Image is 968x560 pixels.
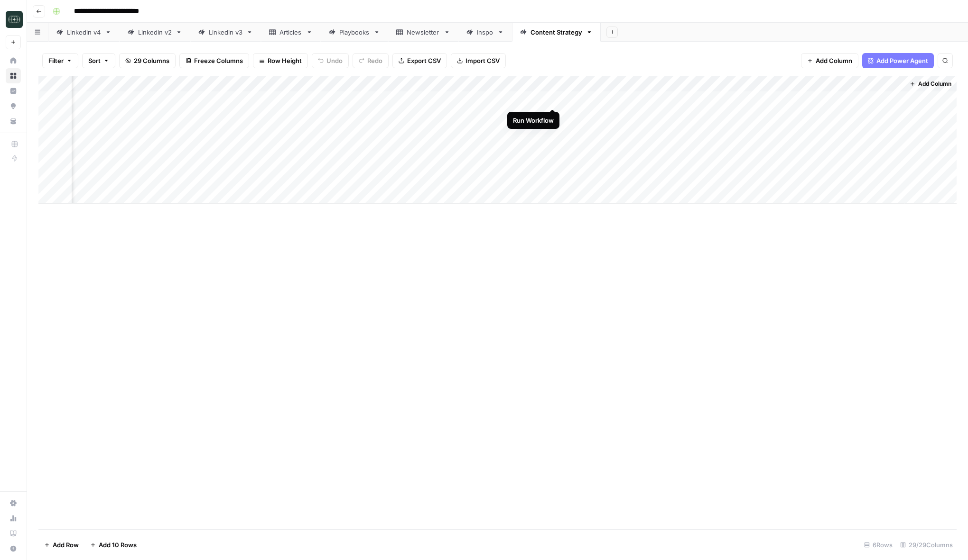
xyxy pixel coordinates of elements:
[477,27,493,37] div: Inspo
[6,526,21,541] a: Learning Hub
[84,537,142,552] button: Add 10 Rows
[6,99,21,114] a: Opportunities
[190,23,261,42] a: Linkedin v3
[862,53,934,68] button: Add Power Agent
[6,114,21,129] a: Your Data
[896,537,957,552] div: 29/29 Columns
[194,56,243,65] span: Freeze Columns
[6,541,21,556] button: Help + Support
[392,53,447,68] button: Export CSV
[119,53,176,68] button: 29 Columns
[48,23,120,42] a: Linkedin v4
[42,53,78,68] button: Filter
[138,27,172,37] div: Linkedin v2
[209,27,242,37] div: Linkedin v3
[353,53,389,68] button: Redo
[253,53,308,68] button: Row Height
[801,53,858,68] button: Add Column
[6,83,21,99] a: Insights
[407,56,441,65] span: Export CSV
[407,27,440,37] div: Newsletter
[326,56,343,65] span: Undo
[918,80,951,88] span: Add Column
[876,56,928,65] span: Add Power Agent
[312,53,349,68] button: Undo
[906,78,955,90] button: Add Column
[458,23,512,42] a: Inspo
[261,23,321,42] a: Articles
[451,53,506,68] button: Import CSV
[513,116,554,125] div: Run Workflow
[321,23,388,42] a: Playbooks
[120,23,190,42] a: Linkedin v2
[6,496,21,511] a: Settings
[268,56,302,65] span: Row Height
[339,27,370,37] div: Playbooks
[99,540,137,550] span: Add 10 Rows
[179,53,249,68] button: Freeze Columns
[531,27,582,37] div: Content Strategy
[38,537,84,552] button: Add Row
[82,53,115,68] button: Sort
[465,56,500,65] span: Import CSV
[88,56,101,65] span: Sort
[512,23,601,42] a: Content Strategy
[134,56,169,65] span: 29 Columns
[6,53,21,68] a: Home
[6,11,23,28] img: Catalyst Logo
[6,8,21,31] button: Workspace: Catalyst
[860,537,896,552] div: 6 Rows
[279,27,302,37] div: Articles
[48,56,64,65] span: Filter
[53,540,79,550] span: Add Row
[6,511,21,526] a: Usage
[67,27,101,37] div: Linkedin v4
[6,68,21,83] a: Browse
[816,56,852,65] span: Add Column
[388,23,458,42] a: Newsletter
[367,56,382,65] span: Redo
